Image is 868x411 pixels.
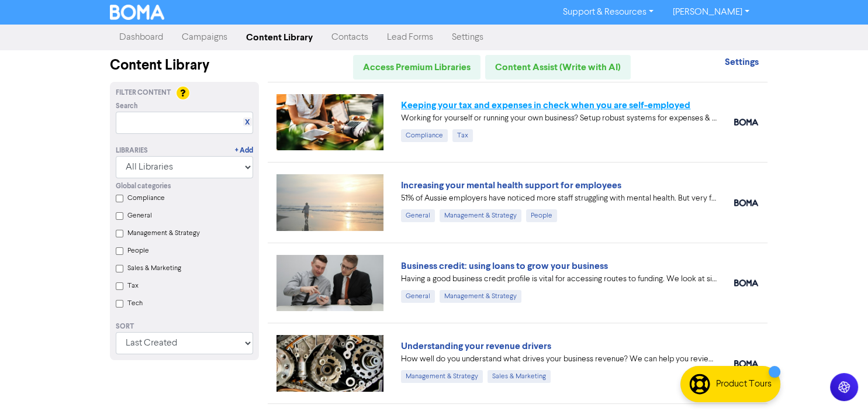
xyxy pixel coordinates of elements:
label: Sales & Marketing [127,263,181,274]
strong: Settings [724,56,758,68]
a: Content Library [237,26,322,49]
div: Sales & Marketing [487,370,551,383]
img: boma [734,199,758,206]
img: boma_accounting [734,119,758,126]
a: Settings [442,26,493,49]
label: People [127,246,149,256]
a: + Add [235,146,253,156]
div: 51% of Aussie employers have noticed more staff struggling with mental health. But very few have ... [401,192,717,205]
div: Management & Strategy [401,370,483,383]
div: Sort [116,322,253,332]
div: Compliance [401,129,448,142]
a: Lead Forms [378,26,442,49]
div: General [401,290,435,303]
div: Global categories [116,181,253,192]
iframe: Chat Widget [722,285,868,411]
a: Support & Resources [554,3,663,22]
div: General [401,209,435,222]
span: Search [116,101,138,112]
div: Libraries [116,146,148,156]
a: [PERSON_NAME] [663,3,758,22]
a: Access Premium Libraries [353,55,480,80]
a: Settings [724,58,758,67]
div: Content Library [110,55,259,76]
a: Keeping your tax and expenses in check when you are self-employed [401,99,690,111]
label: Tax [127,281,139,291]
a: Dashboard [110,26,172,49]
div: Tax [452,129,473,142]
img: boma [734,279,758,286]
img: BOMA Logo [110,5,165,20]
label: Management & Strategy [127,228,200,239]
label: Tech [127,298,143,309]
label: Compliance [127,193,165,203]
a: Increasing your mental health support for employees [401,179,621,191]
div: Management & Strategy [440,290,521,303]
div: Having a good business credit profile is vital for accessing routes to funding. We look at six di... [401,273,717,285]
div: How well do you understand what drives your business revenue? We can help you review your numbers... [401,353,717,365]
a: Campaigns [172,26,237,49]
a: Business credit: using loans to grow your business [401,260,608,272]
div: People [526,209,557,222]
a: Contacts [322,26,378,49]
a: Understanding your revenue drivers [401,340,551,352]
a: Content Assist (Write with AI) [485,55,631,80]
div: Working for yourself or running your own business? Setup robust systems for expenses & tax requir... [401,112,717,125]
label: General [127,210,152,221]
div: Management & Strategy [440,209,521,222]
div: Filter Content [116,88,253,98]
a: X [245,118,250,127]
